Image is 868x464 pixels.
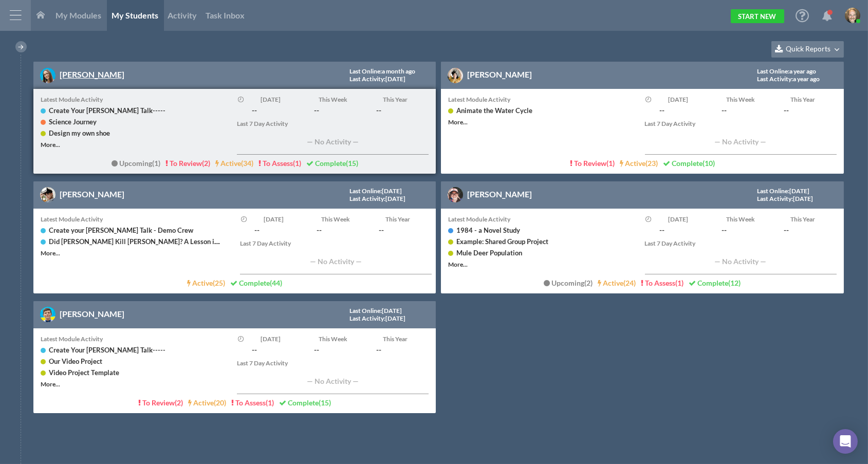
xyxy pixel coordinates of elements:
[448,261,468,268] a: More...
[112,10,159,20] span: My Students
[758,67,788,75] span: Last Online
[138,398,183,407] a: To Review(2)
[598,279,636,287] a: Active(24)
[56,10,102,20] span: My Modules
[49,106,165,115] a: Create Your [PERSON_NAME] Talk-----
[41,333,232,344] div: Latest Module Activity
[758,188,814,195] div: : [DATE]
[60,69,124,79] a: [PERSON_NAME]
[349,195,384,202] span: Last Activity
[279,398,331,407] a: Complete(15)
[367,225,396,235] span: --
[349,307,406,314] div: : [DATE]
[349,314,384,322] span: Last Activity
[833,429,858,454] div: Open Intercom Messenger
[49,118,97,126] a: Science Journey
[710,105,738,116] span: --
[364,344,393,355] span: --
[726,215,755,223] span: This Week
[383,335,408,343] span: This Year
[215,159,253,168] a: Active(34)
[771,41,844,58] button: Quick Reports
[456,237,548,246] a: Example: Shared Group Project
[758,68,821,75] div: : a year ago
[49,357,102,365] a: Our Video Project
[349,195,405,202] div: : [DATE]
[731,9,784,23] a: Start New
[349,307,380,314] span: Last Online
[49,368,119,377] a: Video Project Template
[790,96,815,103] span: This Year
[645,238,837,249] div: Last 7 Day Activity
[448,68,463,83] img: image
[49,226,193,234] a: Create your [PERSON_NAME] Talk - Demo Crew
[237,368,429,394] div: — No Activity —
[349,187,380,195] span: Last Online
[49,129,110,137] a: Design my own shoe
[349,188,406,195] div: : [DATE]
[467,189,532,199] a: [PERSON_NAME]
[240,344,268,355] span: --
[448,118,468,126] a: More...
[772,105,800,116] span: --
[302,344,330,355] span: --
[448,187,463,202] img: image
[41,141,60,149] a: More...
[41,249,60,257] a: More...
[349,75,384,83] span: Last Activity
[456,249,522,257] a: Mule Deer Population
[237,129,429,155] div: — No Activity —
[726,96,755,103] span: This Week
[40,307,56,322] img: image
[258,159,301,168] a: To Assess(1)
[648,225,676,235] span: --
[41,380,60,388] a: More...
[772,225,800,235] span: --
[758,195,792,202] span: Last Activity
[112,159,160,168] a: Upcoming(1)
[60,309,124,319] a: [PERSON_NAME]
[689,279,741,287] a: Complete(12)
[168,10,197,20] span: Activity
[165,159,210,168] a: To Review(2)
[758,195,814,202] div: : [DATE]
[40,187,56,202] img: image
[758,75,792,83] span: Last Activity
[645,249,837,274] div: — No Activity —
[349,68,419,75] div: : a month ago
[349,67,380,75] span: Last Online
[448,94,639,105] div: Latest Module Activity
[237,358,429,368] div: Last 7 Day Activity
[206,10,245,20] span: Task Inbox
[243,225,271,235] span: --
[758,187,788,195] span: Last Online
[349,76,405,83] div: : [DATE]
[240,105,268,116] span: --
[60,189,124,199] a: [PERSON_NAME]
[648,94,709,105] div: [DATE]
[188,398,226,407] a: Active(20)
[641,279,684,287] a: To Assess(1)
[456,226,520,234] a: 1984 - a Novel Study
[383,96,408,103] span: This Year
[243,214,304,225] div: [DATE]
[41,94,232,105] div: Latest Module Activity
[448,214,639,225] div: Latest Module Activity
[230,279,282,287] a: Complete(44)
[240,238,432,249] div: Last 7 Day Activity
[467,69,532,79] a: [PERSON_NAME]
[385,215,410,223] span: This Year
[790,215,815,223] span: This Year
[786,45,830,53] span: Quick Reports
[40,68,56,83] img: image
[237,118,429,129] div: Last 7 Day Activity
[364,105,393,116] span: --
[758,76,820,83] div: : a year ago
[663,159,715,168] a: Complete(10)
[305,225,334,235] span: --
[41,214,235,225] div: Latest Module Activity
[349,315,405,322] div: : [DATE]
[645,129,837,155] div: — No Activity —
[710,225,738,235] span: --
[319,96,347,103] span: This Week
